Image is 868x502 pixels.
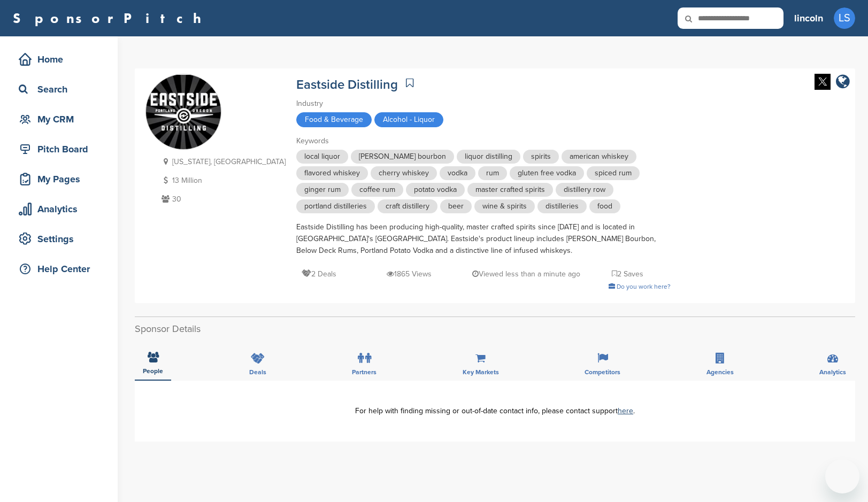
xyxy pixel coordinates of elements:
[440,199,472,213] span: beer
[472,267,580,281] p: Viewed less than a minute ago
[296,183,349,197] span: ginger rum
[351,150,454,164] span: [PERSON_NAME] bourbon
[16,110,107,129] div: My CRM
[16,229,107,249] div: Settings
[143,368,163,374] span: People
[794,11,823,26] h3: lincoln
[11,137,107,161] a: Pitch Board
[11,47,107,72] a: Home
[296,135,671,147] div: Keywords
[11,77,107,102] a: Search
[510,166,584,180] span: gluten free vodka
[819,369,846,375] span: Analytics
[609,283,671,290] a: Do you work here?
[296,221,671,257] div: Eastside Distilling has been producing high-quality, master crafted spirits since [DATE] and is l...
[13,11,208,25] a: SponsorPitch
[589,199,620,213] span: food
[11,107,107,132] a: My CRM
[562,150,636,164] span: american whiskey
[374,112,443,127] span: Alcohol - Liquor
[16,259,107,279] div: Help Center
[467,183,553,197] span: master crafted spirits
[387,267,432,281] p: 1865 Views
[617,283,671,290] span: Do you work here?
[478,166,507,180] span: rum
[836,74,850,91] a: company link
[146,75,221,150] img: Sponsorpitch & Eastside Distilling
[352,369,377,375] span: Partners
[834,7,855,29] span: LS
[463,369,499,375] span: Key Markets
[16,199,107,219] div: Analytics
[16,50,107,69] div: Home
[11,167,107,191] a: My Pages
[296,112,372,127] span: Food & Beverage
[618,406,633,415] a: here
[151,407,839,415] div: For help with finding missing or out-of-date contact info, please contact support .
[474,199,535,213] span: wine & spirits
[440,166,475,180] span: vodka
[11,227,107,251] a: Settings
[815,74,831,90] img: Twitter white
[11,257,107,281] a: Help Center
[406,183,465,197] span: potato vodka
[159,174,286,187] p: 13 Million
[135,322,855,336] h2: Sponsor Details
[371,166,437,180] span: cherry whiskey
[249,369,266,375] span: Deals
[794,6,823,30] a: lincoln
[296,98,671,110] div: Industry
[523,150,559,164] span: spirits
[296,166,368,180] span: flavored whiskey
[16,80,107,99] div: Search
[378,199,437,213] span: craft distillery
[351,183,403,197] span: coffee rum
[296,77,398,92] a: Eastside Distilling
[457,150,520,164] span: liquor distilling
[16,140,107,159] div: Pitch Board
[556,183,613,197] span: distillery row
[296,150,348,164] span: local liquor
[11,197,107,221] a: Analytics
[585,369,620,375] span: Competitors
[537,199,587,213] span: distilleries
[296,199,375,213] span: portland distilleries
[706,369,734,375] span: Agencies
[587,166,640,180] span: spiced rum
[16,169,107,189] div: My Pages
[302,267,336,281] p: 2 Deals
[159,192,286,206] p: 30
[612,267,643,281] p: 2 Saves
[159,155,286,168] p: [US_STATE], [GEOGRAPHIC_DATA]
[825,459,859,493] iframe: Button to launch messaging window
